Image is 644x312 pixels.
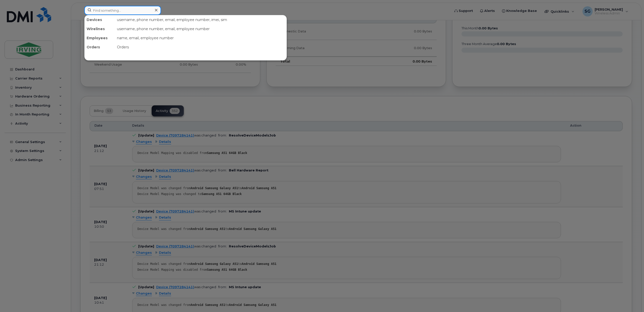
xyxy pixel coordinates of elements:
div: name, email, employee number [115,33,287,43]
div: Orders [85,43,115,52]
div: Employees [85,33,115,43]
input: Find something... [84,6,161,15]
div: username, phone number, email, employee number [115,24,287,33]
div: username, phone number, email, employee number, imei, sim [115,15,287,24]
div: Orders [115,43,287,52]
div: Devices [85,15,115,24]
div: Wirelines [85,24,115,33]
